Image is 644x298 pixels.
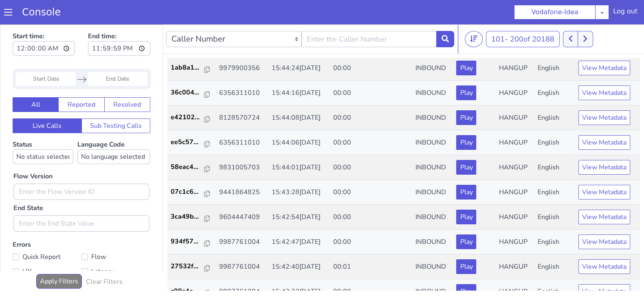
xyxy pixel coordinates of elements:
label: Start time: [13,4,75,34]
button: Apply Filters [36,250,82,264]
button: Play [456,260,476,274]
td: English [534,131,575,156]
td: 9604447409 [216,180,268,205]
td: HANGUP [496,156,534,180]
button: View Metadata [578,136,630,150]
a: 3ca49b... [171,187,213,197]
p: 3ca49b... [171,187,205,197]
label: Status [13,116,73,140]
button: View Metadata [578,210,630,225]
label: End State [13,179,43,188]
button: Sub Testing Calls [81,94,151,109]
td: English [534,56,575,81]
td: 15:42:40[DATE] [268,230,330,255]
button: View Metadata [578,61,630,76]
td: English [534,255,575,280]
td: 9979900356 [216,31,268,56]
button: Play [456,185,476,200]
td: HANGUP [496,31,534,56]
input: Enter the End State Value [13,191,149,207]
button: View Metadata [578,111,630,125]
p: 27532f... [171,237,205,247]
input: Enter the Flow Version ID [13,159,149,175]
label: Quick Report [13,227,81,238]
input: Start time: [13,17,75,31]
select: Status [13,125,73,140]
button: View Metadata [578,260,630,274]
td: English [534,31,575,56]
td: 15:42:47[DATE] [268,205,330,230]
button: View Metadata [578,235,630,250]
td: 15:42:54[DATE] [268,180,330,205]
button: Reported [58,73,104,88]
button: Resolved [104,73,150,88]
a: 36c004... [171,63,213,73]
span: 200 of 20188 [510,10,554,20]
button: Play [456,111,476,125]
h6: Clear Filters [86,254,123,261]
td: 00:01 [330,230,412,255]
td: 9831005703 [216,131,268,156]
button: Play [456,86,476,101]
td: 00:00 [330,56,412,81]
p: c99c4c... [171,262,205,272]
label: End time: [88,4,150,34]
select: Language Code [77,125,150,140]
td: 9987761004 [216,205,268,230]
td: INBOUND [412,31,453,56]
td: English [534,81,575,106]
p: e42102... [171,88,205,98]
td: 15:44:01[DATE] [268,131,330,156]
a: Console [12,7,70,18]
td: INBOUND [412,131,453,156]
td: INBOUND [412,156,453,180]
label: Latency [81,241,150,253]
button: Play [456,210,476,225]
td: 00:00 [330,255,412,280]
td: 00:00 [330,180,412,205]
td: 15:42:33[DATE] [268,255,330,280]
p: 07c1c6... [171,162,205,172]
td: INBOUND [412,106,453,131]
td: 15:44:06[DATE] [268,106,330,131]
td: HANGUP [496,131,534,156]
td: INBOUND [412,56,453,81]
button: 101- 200of 20188 [486,7,560,23]
a: 1ab8a1... [171,38,213,48]
td: English [534,230,575,255]
td: INBOUND [412,230,453,255]
td: INBOUND [412,255,453,280]
td: HANGUP [496,255,534,280]
td: 00:00 [330,81,412,106]
a: 07c1c6... [171,162,213,172]
td: 6356311010 [216,56,268,81]
p: 934f57... [171,212,205,222]
button: View Metadata [578,185,630,200]
input: End Date [88,48,147,61]
td: HANGUP [496,230,534,255]
button: Play [456,235,476,250]
td: English [534,106,575,131]
button: View Metadata [578,160,630,175]
input: Enter the Caller Number [301,7,437,23]
td: HANGUP [496,205,534,230]
td: 9987761004 [216,230,268,255]
td: 9441864825 [216,156,268,180]
td: English [534,205,575,230]
td: HANGUP [496,81,534,106]
td: 9987761004 [216,255,268,280]
a: e42102... [171,88,213,98]
td: 6356311010 [216,106,268,131]
td: 00:00 [330,156,412,180]
a: c99c4c... [171,262,213,272]
td: English [534,180,575,205]
input: End time: [88,17,150,31]
td: 15:44:24[DATE] [268,31,330,56]
button: Vodafone-Idea [514,5,596,20]
button: Play [456,36,476,51]
label: UX [13,241,81,253]
p: ee5c57... [171,113,205,123]
button: Play [456,160,476,175]
button: Play [456,136,476,150]
label: Language Code [77,116,150,140]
